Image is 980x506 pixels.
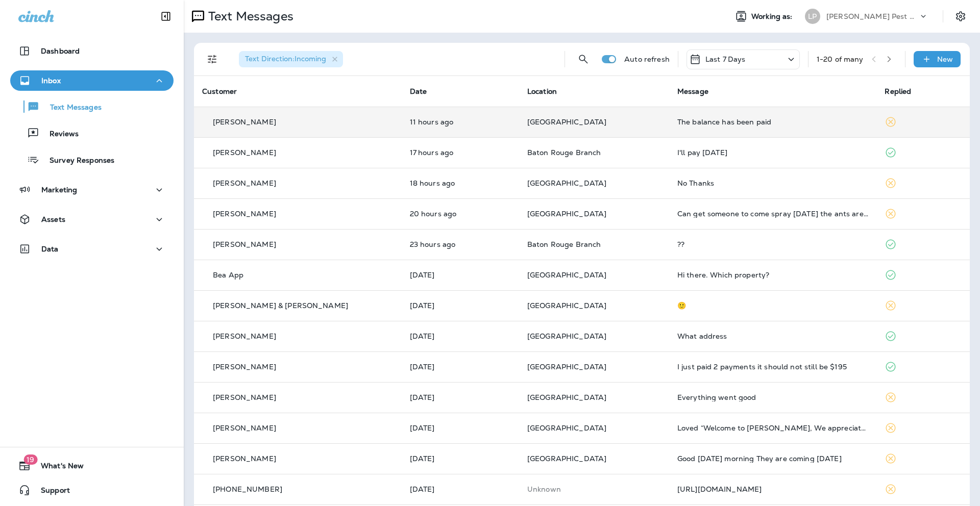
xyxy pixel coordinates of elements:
div: 1 - 20 of many [817,55,864,63]
div: The balance has been paid [677,118,869,126]
div: https://www.cricketwireless.com/support/protect-my-phone/cricket-protect.html?utm_source=dt-minus1 [677,485,869,493]
span: [GEOGRAPHIC_DATA] [527,332,606,341]
span: [GEOGRAPHIC_DATA] [527,362,606,371]
p: Aug 12, 2025 11:24 AM [410,210,511,218]
p: Survey Responses [39,156,114,166]
p: Assets [41,215,65,223]
span: Replied [885,87,911,96]
p: Aug 11, 2025 12:06 PM [410,332,511,340]
span: Support [31,486,70,498]
p: Text Messages [204,9,293,24]
button: Data [10,239,174,259]
p: [PERSON_NAME] [213,332,276,340]
button: Text Messages [10,96,174,117]
span: [GEOGRAPHIC_DATA] [527,117,606,127]
span: Baton Rouge Branch [527,148,601,157]
p: [PERSON_NAME] & [PERSON_NAME] [213,301,348,310]
button: Assets [10,209,174,230]
p: Reviews [39,130,79,139]
span: [GEOGRAPHIC_DATA] [527,393,606,402]
div: No Thanks [677,179,869,187]
div: Loved “Welcome to LaJaunie's, We appreciate your support Brooke. By the way, you're locked in for... [677,424,869,432]
button: Settings [951,7,970,26]
span: [GEOGRAPHIC_DATA] [527,454,606,463]
span: [GEOGRAPHIC_DATA] [527,270,606,280]
span: Baton Rouge Branch [527,240,601,249]
p: [PERSON_NAME] [213,454,276,463]
button: 19What's New [10,456,174,476]
div: I'll pay Friday [677,148,869,157]
p: New [937,55,953,63]
button: Support [10,480,174,500]
p: Aug 12, 2025 08:27 PM [410,118,511,126]
div: I just paid 2 payments it should not still be $195 [677,363,869,371]
p: Data [41,245,59,253]
button: Collapse Sidebar [152,6,180,27]
p: Aug 12, 2025 02:29 PM [410,148,511,157]
p: Inbox [41,77,61,85]
span: [GEOGRAPHIC_DATA] [527,423,606,433]
span: Message [677,87,708,96]
div: Can get someone to come spray tomorrow the ants are getting into the vehicles. [677,210,869,218]
p: [PERSON_NAME] [213,240,276,248]
span: [GEOGRAPHIC_DATA] [527,301,606,310]
div: LP [805,9,820,24]
p: Last 7 Days [705,55,746,63]
div: Everything went good [677,393,869,401]
p: Aug 12, 2025 08:27 AM [410,240,511,248]
p: Aug 10, 2025 02:05 PM [410,393,511,401]
div: 🙂 [677,301,869,310]
button: Marketing [10,180,174,200]
button: Reviews [10,122,174,144]
p: Marketing [41,186,77,194]
span: 19 [23,454,37,465]
p: Aug 9, 2025 07:45 PM [410,485,511,493]
button: Filters [202,49,223,69]
p: Dashboard [41,47,80,55]
p: This customer does not have a last location and the phone number they messaged is not assigned to... [527,485,661,493]
span: Date [410,87,427,96]
div: Hi there. Which property? [677,271,869,279]
p: Bea App [213,271,243,279]
div: ?? [677,240,869,248]
p: [PERSON_NAME] [213,393,276,401]
p: Aug 11, 2025 12:02 PM [410,363,511,371]
p: [PERSON_NAME] [213,148,276,157]
p: [PERSON_NAME] [213,363,276,371]
span: Working as: [751,12,795,21]
p: [PERSON_NAME] [213,179,276,187]
div: Good Sunday morning They are coming this Wednesday [677,454,869,463]
p: Auto refresh [624,55,670,63]
span: Location [527,87,557,96]
button: Search Messages [573,49,594,69]
span: [GEOGRAPHIC_DATA] [527,209,606,218]
p: Aug 11, 2025 12:30 PM [410,301,511,310]
button: Survey Responses [10,149,174,170]
p: Aug 11, 2025 01:33 PM [410,271,511,279]
p: Aug 12, 2025 01:58 PM [410,179,511,187]
button: Dashboard [10,41,174,61]
p: [PERSON_NAME] [213,210,276,218]
p: Aug 10, 2025 10:33 AM [410,454,511,463]
p: Aug 10, 2025 10:51 AM [410,424,511,432]
p: [PERSON_NAME] [213,424,276,432]
p: [PHONE_NUMBER] [213,485,282,493]
span: Customer [202,87,237,96]
span: Text Direction : Incoming [245,54,326,63]
button: Inbox [10,70,174,91]
div: What address [677,332,869,340]
span: [GEOGRAPHIC_DATA] [527,179,606,188]
span: What's New [31,462,84,474]
p: [PERSON_NAME] [213,118,276,126]
p: Text Messages [40,103,102,113]
p: [PERSON_NAME] Pest Control [826,12,918,20]
div: Text Direction:Incoming [239,51,343,67]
